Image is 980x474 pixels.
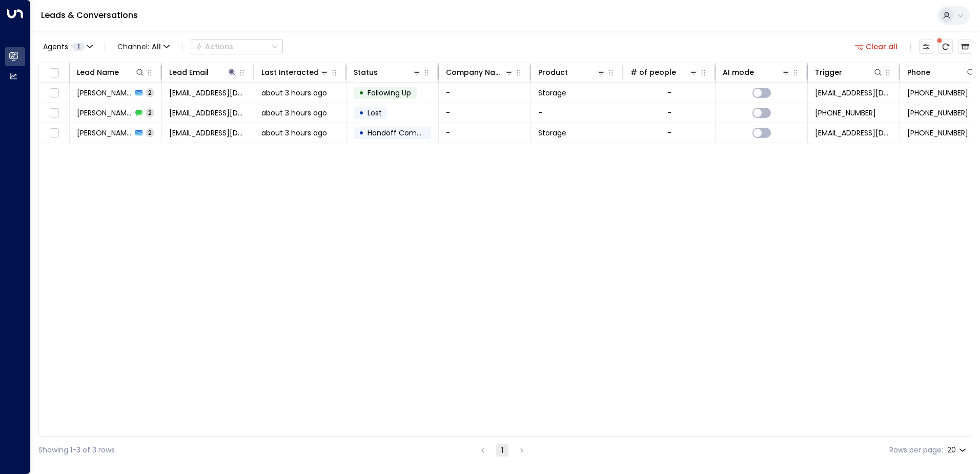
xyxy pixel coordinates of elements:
[538,128,566,138] span: Storage
[538,66,606,78] div: Product
[261,128,327,138] span: about 3 hours ago
[446,66,514,78] div: Company Name
[667,108,671,118] div: -
[113,39,174,54] button: Channel:All
[195,42,233,51] div: Actions
[815,128,892,138] span: leads@space-station.co.uk
[169,128,247,138] span: stevenflynn1@hotmail.com
[907,66,930,78] div: Phone
[38,39,96,54] button: Agents1
[48,67,60,80] span: Toggle select all
[146,128,154,137] span: 2
[815,88,892,98] span: leads@space-station.co.uk
[169,66,237,78] div: Lead Email
[152,43,161,51] span: All
[48,127,60,140] span: Toggle select row
[354,66,378,78] div: Status
[667,88,671,98] div: -
[446,66,504,78] div: Company Name
[815,66,883,78] div: Trigger
[261,66,330,78] div: Last Interacted
[907,128,968,138] span: +447932364665
[907,108,968,118] span: +447932364665
[531,103,623,123] td: -
[630,66,699,78] div: # of people
[77,128,132,138] span: Steven Flynn
[77,66,145,78] div: Lead Name
[191,39,283,54] div: Button group with a nested menu
[958,39,972,54] button: Archived Leads
[367,88,411,98] span: Following Up
[41,9,138,21] a: Leads & Conversations
[146,108,154,117] span: 2
[261,66,319,78] div: Last Interacted
[538,88,566,98] span: Storage
[354,66,422,78] div: Status
[630,66,676,78] div: # of people
[439,123,531,143] td: -
[169,88,247,98] span: stevenflynn1@hotmail.com
[538,66,568,78] div: Product
[146,88,154,97] span: 2
[907,66,976,78] div: Phone
[261,108,327,118] span: about 3 hours ago
[48,87,60,100] span: Toggle select row
[77,88,132,98] span: Steven Flynn
[77,66,119,78] div: Lead Name
[367,108,382,118] span: Lost
[889,445,943,456] label: Rows per page:
[359,104,364,122] div: •
[851,39,902,54] button: Clear all
[723,66,791,78] div: AI mode
[261,88,327,98] span: about 3 hours ago
[947,443,968,458] div: 20
[938,39,953,54] span: There are new threads available. Refresh the grid to view the latest updates.
[38,445,115,456] div: Showing 1-3 of 3 rows
[77,108,132,118] span: Steven Flynn
[169,66,209,78] div: Lead Email
[723,66,754,78] div: AI mode
[496,444,508,457] button: page 1
[667,128,671,138] div: -
[815,108,876,118] span: +447932364665
[113,39,174,54] span: Channel:
[439,103,531,123] td: -
[439,83,531,103] td: -
[169,108,247,118] span: stevenflynn1@hotmail.com
[43,43,68,50] span: Agents
[815,66,842,78] div: Trigger
[367,128,440,138] span: Handoff Completed
[48,107,60,120] span: Toggle select row
[919,39,933,54] button: Customize
[359,124,364,142] div: •
[907,88,968,98] span: +447932364665
[476,444,528,457] nav: pagination navigation
[72,43,85,51] span: 1
[191,39,283,54] button: Actions
[359,84,364,102] div: •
